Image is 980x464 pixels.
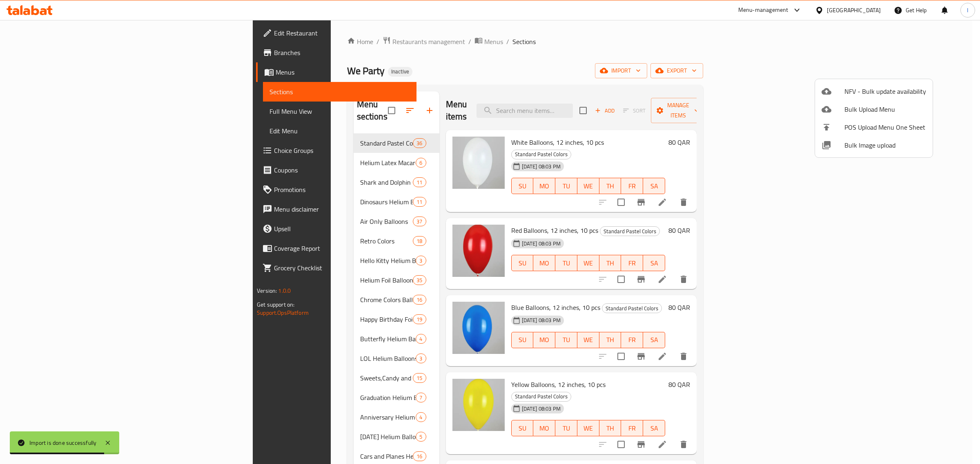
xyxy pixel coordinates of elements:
[815,118,933,136] li: POS Upload Menu One Sheet
[844,140,926,150] span: Bulk Image upload
[844,104,926,114] span: Bulk Upload Menu
[29,438,96,447] div: Import is done successfully
[844,122,926,132] span: POS Upload Menu One Sheet
[844,86,926,96] span: NFV - Bulk update availability
[815,82,933,100] li: NFV - Bulk update availability
[815,100,933,118] li: Upload bulk menu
